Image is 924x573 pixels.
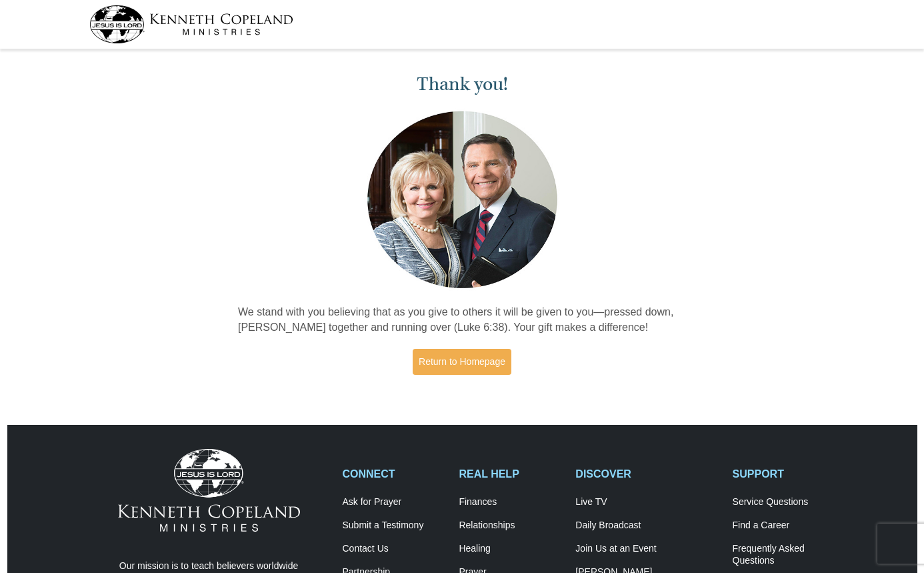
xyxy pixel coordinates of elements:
a: Submit a Testimony [343,520,445,532]
img: Kenneth and Gloria [364,108,561,292]
a: Find a Career [733,520,835,532]
h2: REAL HELP [459,468,561,480]
h1: Thank you! [238,73,686,95]
img: kcm-header-logo.svg [89,5,293,43]
a: Frequently AskedQuestions [733,543,835,567]
h2: CONNECT [343,468,445,480]
img: Kenneth Copeland Ministries [118,449,300,532]
a: Relationships [459,520,561,532]
a: Daily Broadcast [575,520,718,532]
a: Contact Us [343,543,445,555]
a: Finances [459,496,561,508]
a: Live TV [575,496,718,508]
a: Return to Homepage [413,349,511,375]
h2: SUPPORT [733,468,835,480]
h2: DISCOVER [575,468,718,480]
a: Ask for Prayer [343,496,445,508]
a: Join Us at an Event [575,543,718,555]
a: Healing [459,543,561,555]
a: Service Questions [733,496,835,508]
p: We stand with you believing that as you give to others it will be given to you—pressed down, [PER... [238,305,686,336]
